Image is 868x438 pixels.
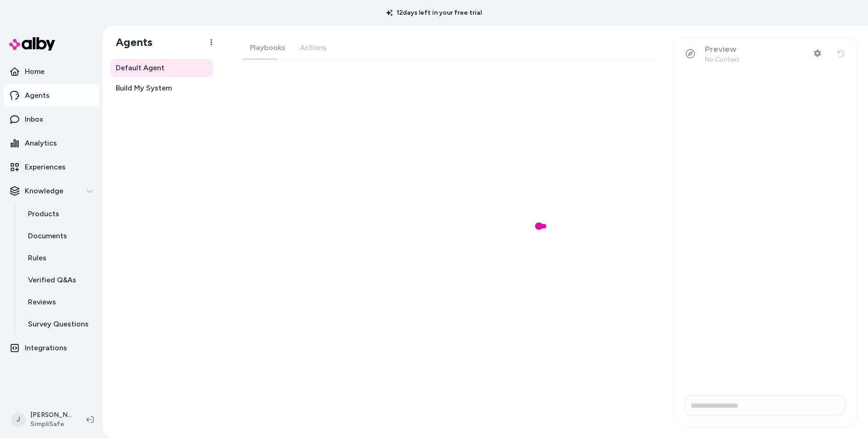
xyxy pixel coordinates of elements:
[4,156,99,178] a: Experiences
[108,35,152,49] h1: Agents
[4,132,99,154] a: Analytics
[19,291,99,313] a: Reviews
[25,162,66,173] p: Experiences
[25,185,63,197] p: Knowledge
[28,275,76,286] p: Verified Q&As
[30,410,72,420] p: [PERSON_NAME]
[25,90,50,101] p: Agents
[19,203,99,225] a: Products
[6,405,79,434] button: J[PERSON_NAME]SimpliSafe
[28,253,46,264] p: Rules
[116,62,164,73] span: Default Agent
[19,225,99,247] a: Documents
[28,208,59,219] p: Products
[381,8,487,17] p: 12 days left in your free trial
[110,59,213,77] a: Default Agent
[19,247,99,269] a: Rules
[11,412,26,427] span: J
[19,269,99,291] a: Verified Q&As
[28,297,56,308] p: Reviews
[4,180,99,202] button: Knowledge
[110,79,213,97] a: Build My System
[25,138,57,149] p: Analytics
[9,37,55,51] img: alby Logo
[30,420,72,429] span: SimpliSafe
[28,319,89,330] p: Survey Questions
[28,230,67,241] p: Documents
[4,84,99,107] a: Agents
[4,108,99,130] a: Inbox
[116,83,172,94] span: Build My System
[25,114,43,125] p: Inbox
[19,313,99,335] a: Survey Questions
[25,343,67,354] p: Integrations
[4,337,99,359] a: Integrations
[4,61,99,83] a: Home
[25,66,45,77] p: Home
